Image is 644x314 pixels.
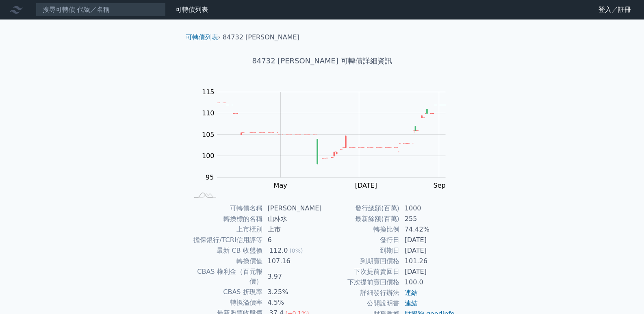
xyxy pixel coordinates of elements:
[202,109,215,117] tspan: 110
[400,277,455,288] td: 100.0
[263,297,322,308] td: 4.5%
[202,131,215,139] tspan: 105
[322,266,400,277] td: 下次提前賣回日
[434,182,446,189] tspan: Sep
[400,203,455,214] td: 1000
[189,245,263,256] td: 最新 CB 收盤價
[322,203,400,214] td: 發行總額(百萬)
[189,297,263,308] td: 轉換溢價率
[189,256,263,266] td: 轉換價值
[405,299,418,307] a: 連結
[198,88,458,189] g: Chart
[322,235,400,245] td: 發行日
[189,287,263,297] td: CBAS 折現率
[179,55,465,67] h1: 84732 [PERSON_NAME] 可轉債詳細資訊
[592,3,637,16] a: 登入／註冊
[322,224,400,235] td: 轉換比例
[400,266,455,277] td: [DATE]
[263,256,322,266] td: 107.16
[263,235,322,245] td: 6
[263,214,322,224] td: 山林水
[400,235,455,245] td: [DATE]
[322,288,400,298] td: 詳細發行辦法
[263,266,322,287] td: 3.97
[268,246,290,256] div: 112.0
[400,256,455,266] td: 101.26
[206,173,214,181] tspan: 95
[355,182,377,189] tspan: [DATE]
[322,256,400,266] td: 到期賣回價格
[400,214,455,224] td: 255
[223,32,299,42] li: 84732 [PERSON_NAME]
[263,203,322,214] td: [PERSON_NAME]
[189,224,263,235] td: 上市櫃別
[263,224,322,235] td: 上市
[186,33,218,41] a: 可轉債列表
[189,235,263,245] td: 擔保銀行/TCRI信用評等
[322,214,400,224] td: 最新餘額(百萬)
[36,3,166,17] input: 搜尋可轉債 代號／名稱
[322,277,400,288] td: 下次提前賣回價格
[289,247,303,254] span: (0%)
[176,6,208,13] a: 可轉債列表
[274,182,287,189] tspan: May
[400,245,455,256] td: [DATE]
[202,88,215,96] tspan: 115
[189,214,263,224] td: 轉換標的名稱
[186,32,221,42] li: ›
[400,224,455,235] td: 74.42%
[202,152,215,160] tspan: 100
[263,287,322,297] td: 3.25%
[322,245,400,256] td: 到期日
[322,298,400,309] td: 公開說明書
[189,203,263,214] td: 可轉債名稱
[405,289,418,297] a: 連結
[189,266,263,287] td: CBAS 權利金（百元報價）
